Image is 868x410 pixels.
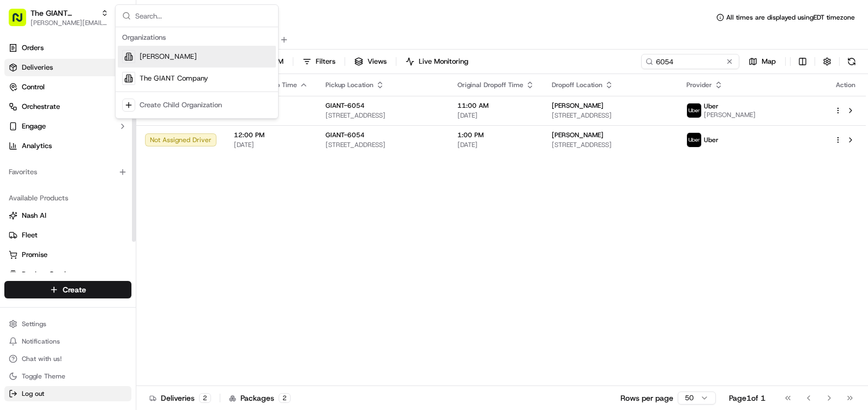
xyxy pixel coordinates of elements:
span: GIANT-6054 [325,101,365,110]
a: Analytics [4,137,131,155]
span: Map [762,57,776,66]
button: Map [744,54,781,69]
span: Pylon [108,185,132,193]
span: [STREET_ADDRESS] [325,140,440,149]
span: [DATE] [457,140,534,149]
button: Nash AI [4,207,131,224]
span: Orchestrate [22,102,60,112]
button: Start new chat [185,107,198,120]
button: The GIANT Company[PERSON_NAME][EMAIL_ADDRESS][PERSON_NAME][DOMAIN_NAME] [4,4,113,30]
div: Start new chat [37,104,179,115]
span: [DATE] [457,111,534,120]
span: Notifications [22,337,60,346]
button: Engage [4,118,131,135]
p: Rows per page [620,393,673,403]
span: Live Monitoring [419,57,468,66]
div: 2 [279,393,291,403]
span: Orders [22,43,44,53]
div: Deliveries [149,393,211,403]
span: [STREET_ADDRESS] [552,111,669,120]
span: Fleet [22,230,38,240]
button: [PERSON_NAME][EMAIL_ADDRESS][PERSON_NAME][DOMAIN_NAME] [31,19,108,27]
span: 11:00 AM [457,101,534,110]
span: [PERSON_NAME] [552,131,604,139]
a: Powered byPylon [77,184,132,193]
button: Notifications [4,334,131,349]
span: Pickup Location [325,81,373,89]
a: Nash AI [9,211,127,221]
span: [PERSON_NAME] [552,101,604,110]
span: Nash AI [22,211,46,221]
button: Promise [4,246,131,264]
img: profile_uber_ahold_partner.png [687,103,701,118]
button: Control [4,78,131,96]
div: Action [834,81,857,89]
span: 1:00 PM [457,131,534,139]
img: profile_uber_ahold_partner.png [687,133,701,147]
span: Product Catalog [22,270,74,279]
p: Welcome 👋 [11,44,198,61]
span: The GIANT Company [140,74,208,83]
span: Chat with us! [22,354,62,363]
button: Create [4,281,131,298]
span: Uber [704,136,719,144]
button: Settings [4,316,131,332]
img: Nash [11,11,33,33]
div: Organizations [118,29,276,46]
div: Favorites [4,163,131,181]
a: Product Catalog [9,270,127,279]
a: Deliveries [4,59,131,76]
button: Views [349,54,391,69]
span: Filters [316,57,335,66]
span: [DATE] [234,140,308,149]
span: Original Dropoff Time [457,81,523,89]
span: All times are displayed using EDT timezone [726,13,855,22]
span: Create [63,284,86,295]
button: Product Catalog [4,266,131,283]
span: Analytics [22,141,52,151]
a: 💻API Documentation [88,154,179,173]
img: 1736555255976-a54dd68f-1ca7-489b-9aae-adbdc363a1c4 [11,104,31,124]
span: Dropoff Location [552,81,602,89]
span: Control [22,82,45,92]
button: Filters [298,54,340,69]
span: Deliveries [22,63,53,72]
span: Engage [22,121,46,131]
input: Got a question? Start typing here... [28,70,196,82]
span: [PERSON_NAME] [704,111,756,119]
input: Search... [135,5,272,27]
a: Fleet [9,230,127,240]
span: Provider [686,81,712,89]
span: [STREET_ADDRESS] [325,111,440,120]
span: GIANT-6054 [325,131,365,139]
div: 💻 [92,159,101,168]
button: The GIANT Company [31,8,97,19]
span: API Documentation [103,158,175,169]
div: Packages [229,393,291,403]
div: Available Products [4,189,131,207]
span: Settings [22,320,46,328]
a: 📗Knowledge Base [7,154,88,173]
span: Toggle Theme [22,372,65,381]
span: 12:00 PM [234,131,308,139]
span: [PERSON_NAME] [140,52,197,62]
span: Knowledge Base [22,158,83,169]
div: Create Child Organization [140,100,222,110]
div: 📗 [11,159,20,168]
button: Fleet [4,227,131,244]
div: We're available if you need us! [37,115,138,124]
div: Suggestions [116,27,278,118]
button: Orchestrate [4,98,131,115]
button: Live Monitoring [401,54,473,69]
button: Chat with us! [4,351,131,366]
button: Toggle Theme [4,369,131,384]
div: Page 1 of 1 [729,393,765,403]
button: Refresh [844,54,859,69]
span: Log out [22,389,44,398]
span: Uber [704,102,719,111]
input: Type to search [641,54,739,69]
button: Log out [4,386,131,401]
span: Promise [22,250,47,260]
